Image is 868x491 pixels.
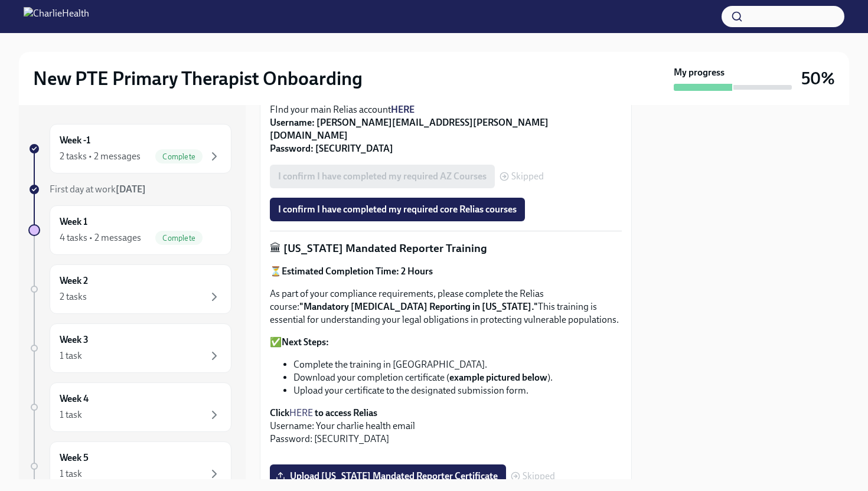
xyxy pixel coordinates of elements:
[60,333,89,346] h6: Week 3
[270,287,622,326] p: As part of your compliance requirements, please complete the Relias course: This training is esse...
[270,241,622,256] p: 🏛 [US_STATE] Mandated Reporter Training
[278,470,498,482] span: Upload [US_STATE] Mandated Reporter Certificate
[293,371,622,384] li: Download your completion certificate ( ).
[523,472,555,481] span: Skipped
[60,274,88,287] h6: Week 2
[278,204,517,215] span: I confirm I have completed my required core Relias courses
[60,451,89,464] h6: Week 5
[60,467,82,480] div: 1 task
[60,231,141,244] div: 4 tasks • 2 messages
[293,384,622,397] li: Upload your certificate to the designated submission form.
[270,336,622,349] p: ✅
[28,264,231,314] a: Week 22 tasks
[289,407,313,418] a: HERE
[60,150,141,163] div: 2 tasks • 2 messages
[511,172,544,181] span: Skipped
[282,266,433,277] strong: Estimated Completion Time: 2 Hours
[391,104,415,115] a: HERE
[270,407,622,446] p: Username: Your charlie health email Password: [SECURITY_DATA]
[28,323,231,373] a: Week 31 task
[28,124,231,174] a: Week -12 tasks • 2 messagesComplete
[299,301,538,312] strong: "Mandatory [MEDICAL_DATA] Reporting in [US_STATE]."
[60,408,82,421] div: 1 task
[270,103,622,155] p: FInd your main Relias account
[60,215,87,228] h6: Week 1
[270,407,289,418] strong: Click
[270,265,622,278] p: ⏳
[270,464,506,488] label: Upload [US_STATE] Mandated Reporter Certificate
[28,441,231,491] a: Week 51 task
[28,205,231,255] a: Week 14 tasks • 2 messagesComplete
[116,184,146,195] strong: [DATE]
[155,152,203,161] span: Complete
[24,7,89,26] img: CharlieHealth
[270,198,525,221] button: I confirm I have completed my required core Relias courses
[801,68,835,89] h3: 50%
[28,183,231,196] a: First day at work[DATE]
[155,234,203,243] span: Complete
[60,290,87,303] div: 2 tasks
[270,117,549,154] strong: Username: [PERSON_NAME][EMAIL_ADDRESS][PERSON_NAME][DOMAIN_NAME] Password: [SECURITY_DATA]
[28,382,231,432] a: Week 41 task
[674,66,725,79] strong: My progress
[60,134,90,147] h6: Week -1
[315,407,377,418] strong: to access Relias
[33,67,363,90] h2: New PTE Primary Therapist Onboarding
[282,336,329,348] strong: Next Steps:
[293,358,622,371] li: Complete the training in [GEOGRAPHIC_DATA].
[50,184,146,195] span: First day at work
[60,392,89,405] h6: Week 4
[60,349,82,362] div: 1 task
[449,372,547,383] strong: example pictured below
